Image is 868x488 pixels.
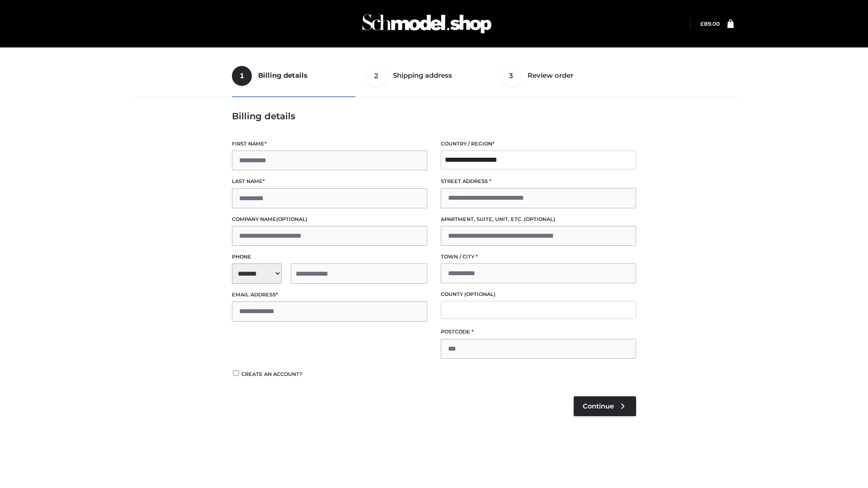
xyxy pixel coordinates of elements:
[441,215,636,224] label: Apartment, suite, unit, etc.
[574,396,636,416] a: Continue
[583,402,614,410] span: Continue
[441,253,636,261] label: Town / City
[441,177,636,186] label: Street address
[232,177,427,186] label: Last name
[700,20,720,27] bdi: 89.00
[232,370,240,376] input: Create an account?
[359,6,495,42] img: Schmodel Admin 964
[441,290,636,299] label: County
[232,253,427,261] label: Phone
[441,140,636,148] label: Country / Region
[241,371,302,377] span: Create an account?
[232,291,427,299] label: Email address
[700,20,720,27] a: £89.00
[232,215,427,224] label: Company name
[276,216,307,222] span: (optional)
[464,291,495,297] span: (optional)
[700,20,704,27] span: £
[232,111,636,122] h3: Billing details
[232,140,427,148] label: First name
[441,328,636,336] label: Postcode
[524,216,555,222] span: (optional)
